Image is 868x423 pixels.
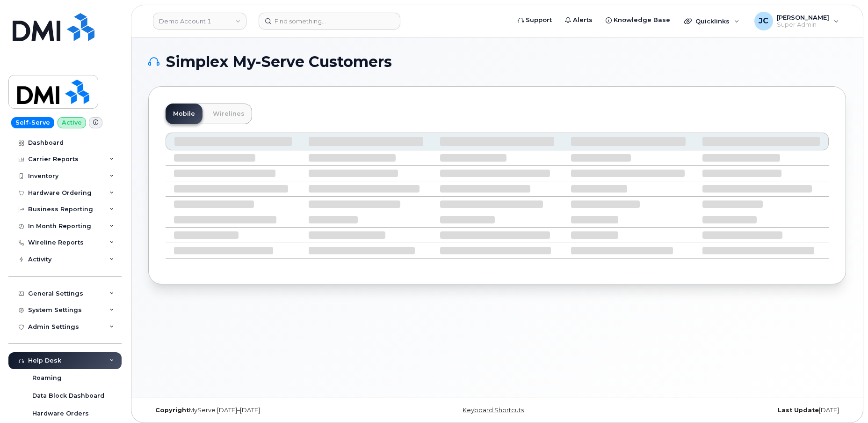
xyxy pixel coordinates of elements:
[205,104,252,124] a: Wirelines
[148,407,381,414] div: MyServe [DATE]–[DATE]
[155,407,189,414] strong: Copyright
[166,55,392,69] span: Simplex My-Serve Customers
[166,104,203,124] a: Mobile
[778,407,819,414] strong: Last Update
[463,407,524,414] a: Keyboard Shortcuts
[614,407,846,414] div: [DATE]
